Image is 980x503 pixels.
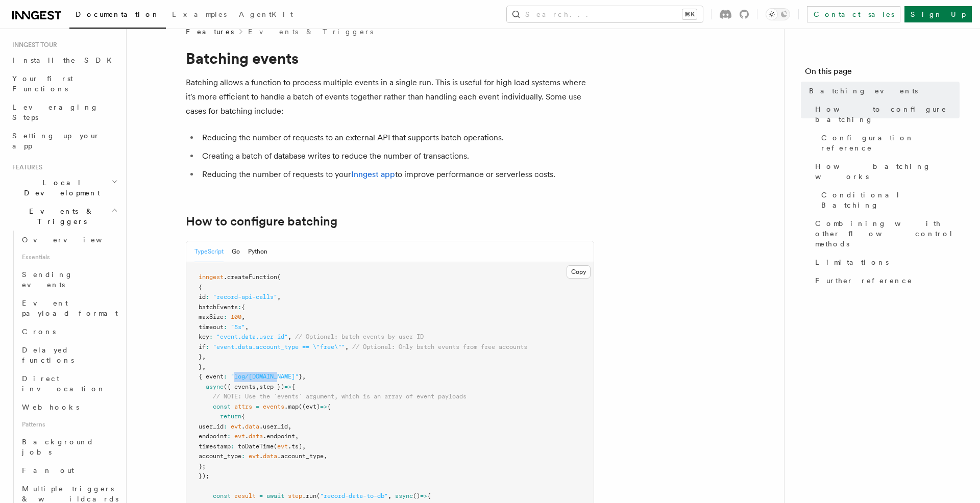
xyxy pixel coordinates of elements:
[238,304,241,311] span: :
[815,104,960,124] span: How to configure batching
[245,433,249,440] span: .
[274,443,277,450] span: (
[249,452,259,460] span: evt
[811,253,960,271] a: Limitations
[18,231,120,249] a: Overview
[259,383,284,390] span: step })
[295,333,424,340] span: // Optional: batch events by user ID
[238,443,274,450] span: toDateTime
[811,157,960,186] a: How batching works
[199,463,206,470] span: };
[213,343,345,350] span: "event.data.account_type == \"free\""
[231,323,245,331] span: "5s"
[766,8,790,20] button: Toggle dark mode
[815,218,960,249] span: Combining with other flow control methods
[277,293,281,300] span: ,
[231,373,299,380] span: "log/[DOMAIN_NAME]"
[249,433,263,440] span: data
[199,343,206,350] span: if
[213,403,231,410] span: const
[8,206,111,227] span: Events & Triggers
[239,10,293,18] span: AgentKit
[805,82,960,100] a: Batching events
[76,10,160,18] span: Documentation
[22,236,127,244] span: Overview
[248,27,373,37] a: Events & Triggers
[199,323,224,331] span: timeout
[682,9,697,19] kbd: ⌘K
[18,322,120,341] a: Crons
[231,423,241,430] span: evt
[12,74,73,93] span: Your first Functions
[8,163,42,171] span: Features
[8,41,57,49] span: Inngest tour
[8,51,120,69] a: Install the SDK
[811,214,960,253] a: Combining with other flow control methods
[316,492,320,499] span: (
[234,492,256,499] span: result
[224,273,277,281] span: .createFunction
[302,492,316,499] span: .run
[277,273,281,281] span: (
[202,353,206,360] span: ,
[166,3,233,28] a: Examples
[277,452,324,460] span: .account_type
[18,461,120,480] a: Fan out
[199,284,202,291] span: {
[22,328,56,336] span: Crons
[213,293,277,300] span: "record-api-calls"
[227,433,231,440] span: :
[199,333,209,340] span: key
[259,492,263,499] span: =
[22,346,74,364] span: Delayed functions
[809,86,918,96] span: Batching events
[234,433,245,440] span: evt
[199,472,209,480] span: });
[821,190,960,210] span: Conditional Batching
[206,383,224,390] span: async
[256,383,259,390] span: ,
[224,373,227,380] span: :
[234,403,252,410] span: attrs
[388,492,391,499] span: ,
[224,323,227,331] span: :
[213,492,231,499] span: const
[259,452,263,460] span: .
[12,132,100,150] span: Setting up your app
[8,69,120,98] a: Your first Functions
[245,323,249,331] span: ,
[815,275,913,286] span: Further reference
[811,100,960,129] a: How to configure batching
[263,403,284,410] span: events
[351,169,395,179] a: Inngest app
[241,413,245,420] span: {
[22,466,74,474] span: Fan out
[291,383,295,390] span: {
[231,313,241,320] span: 100
[248,241,267,262] button: Python
[194,241,224,262] button: TypeScript
[12,56,118,64] span: Install the SDK
[199,363,202,370] span: }
[817,129,960,157] a: Configuration reference
[22,374,106,393] span: Direct invocation
[8,178,111,198] span: Local Development
[206,343,209,350] span: :
[302,373,306,380] span: ,
[284,403,299,410] span: .map
[172,10,227,18] span: Examples
[302,443,306,450] span: ,
[199,149,594,163] li: Creating a batch of database writes to reduce the number of transactions.
[18,265,120,294] a: Sending events
[327,403,331,410] span: {
[202,363,206,370] span: ,
[299,373,302,380] span: }
[209,333,213,340] span: :
[216,333,288,340] span: "event.data.user_id"
[288,423,291,430] span: ,
[8,173,120,202] button: Local Development
[815,161,960,182] span: How batching works
[817,186,960,214] a: Conditional Batching
[18,398,120,416] a: Webhooks
[199,353,202,360] span: }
